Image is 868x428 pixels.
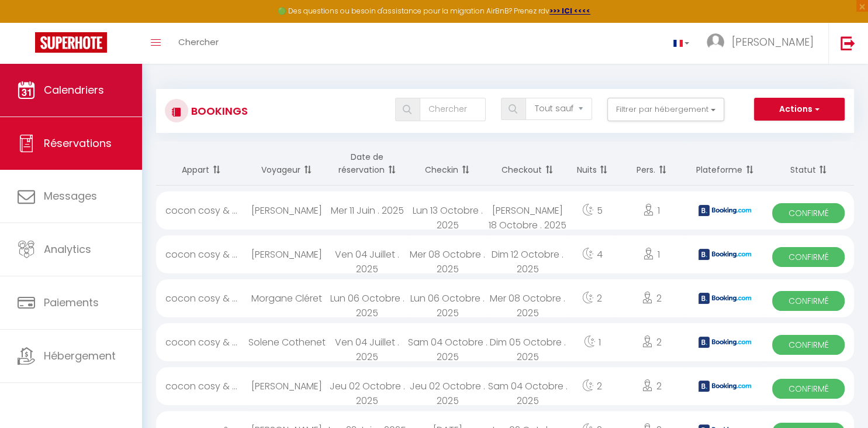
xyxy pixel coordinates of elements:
span: Paiements [44,295,99,310]
th: Sort by guest [247,142,327,186]
a: Chercher [170,23,227,64]
img: Super Booking [35,32,107,53]
th: Sort by booking date [327,142,407,186]
th: Sort by checkin [407,142,487,186]
h3: Bookings [188,98,248,124]
a: ... [PERSON_NAME] [698,23,828,64]
span: Hébergement [44,348,116,363]
img: ... [707,33,724,51]
th: Sort by channel [686,142,763,186]
th: Sort by status [763,142,854,186]
span: Analytics [44,242,91,256]
button: Actions [754,98,844,121]
a: >>> ICI <<<< [549,6,590,16]
span: Chercher [178,36,219,48]
span: Messages [44,189,97,203]
span: [PERSON_NAME] [732,35,814,49]
span: Réservations [44,136,112,150]
img: logout [841,36,855,50]
input: Chercher [420,98,486,121]
button: Filtrer par hébergement [607,98,724,121]
th: Sort by rentals [156,142,247,186]
span: Calendriers [44,83,104,97]
th: Sort by people [617,142,686,186]
th: Sort by nights [568,142,617,186]
th: Sort by checkout [487,142,568,186]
